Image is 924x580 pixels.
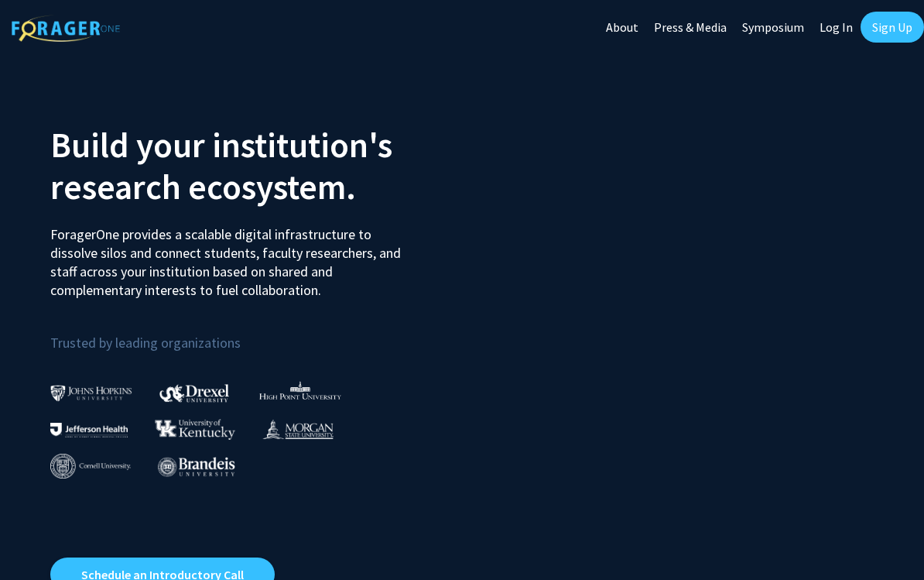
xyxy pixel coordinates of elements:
[50,454,131,479] img: Cornell University
[50,385,132,401] img: Johns Hopkins University
[861,12,924,43] a: Sign Up
[12,15,120,42] img: ForagerOne Logo
[259,381,341,400] img: High Point University
[50,124,450,208] h2: Build your institution's research ecosystem.
[50,214,402,300] p: ForagerOne provides a scalable digital infrastructure to dissolve silos and connect students, fac...
[50,423,128,438] img: Thomas Jefferson University
[262,419,334,439] img: Morgan State University
[50,312,450,355] p: Trusted by leading organizations
[159,384,229,402] img: Drexel University
[158,457,235,476] img: Brandeis University
[155,419,235,440] img: University of Kentucky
